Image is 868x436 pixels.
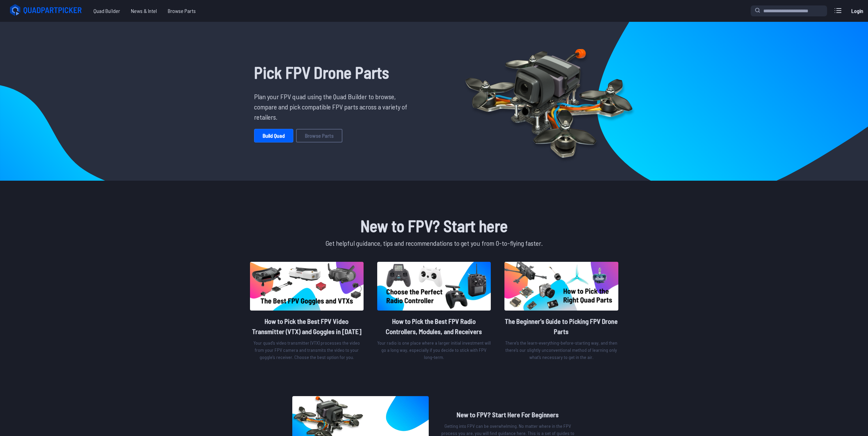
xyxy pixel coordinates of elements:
[504,262,618,363] a: image of postThe Beginner's Guide to Picking FPV Drone PartsThere’s the learn-everything-before-s...
[249,238,620,248] p: Get helpful guidance, tips and recommendations to get you from 0-to-flying faster.
[162,4,201,18] a: Browse Parts
[504,316,618,336] h2: The Beginner's Guide to Picking FPV Drone Parts
[504,339,618,361] p: There’s the learn-everything-before-starting way, and then there’s our slightly unconventional me...
[250,262,364,363] a: image of postHow to Pick the Best FPV Video Transmitter (VTX) and Goggles in [DATE]Your quad’s vi...
[250,262,364,311] img: image of post
[250,316,364,336] h2: How to Pick the Best FPV Video Transmitter (VTX) and Goggles in [DATE]
[504,262,618,311] img: image of post
[849,4,865,18] a: Login
[126,4,162,18] a: News & Intel
[296,129,342,142] a: Browse Parts
[250,339,364,361] p: Your quad’s video transmitter (VTX) processes the video from your FPV camera and transmits the vi...
[254,129,293,142] a: Build Quad
[377,262,491,363] a: image of postHow to Pick the Best FPV Radio Controllers, Modules, and ReceiversYour radio is one ...
[254,91,412,122] p: Plan your FPV quad using the Quad Builder to browse, compare and pick compatible FPV parts across...
[377,339,491,361] p: Your radio is one place where a larger initial investment will go a long way, especially if you d...
[451,33,647,169] img: Quadcopter
[254,60,412,85] h1: Pick FPV Drone Parts
[88,4,126,18] a: Quad Builder
[377,262,491,311] img: image of post
[377,316,491,336] h2: How to Pick the Best FPV Radio Controllers, Modules, and Receivers
[440,409,576,420] h2: New to FPV? Start Here For Beginners
[249,213,620,238] h1: New to FPV? Start here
